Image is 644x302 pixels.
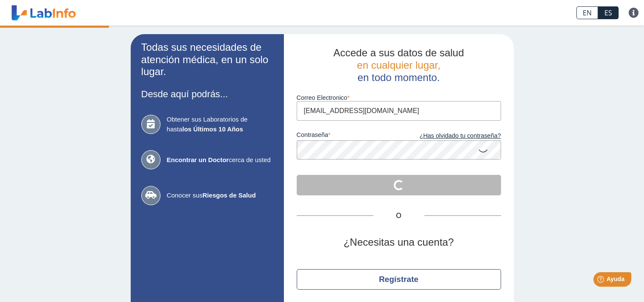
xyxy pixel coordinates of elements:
a: ES [598,6,618,19]
span: O [373,211,424,221]
label: Correo Electronico [297,94,501,101]
span: Accede a sus datos de salud [333,47,464,58]
h2: Todas sus necesidades de atención médica, en un solo lugar. [141,41,273,78]
a: EN [576,6,598,19]
span: Obtener sus Laboratorios de hasta [167,115,273,134]
span: cerca de usted [167,155,273,165]
b: los Últimos 10 Años [182,125,243,133]
iframe: Help widget launcher [568,269,635,293]
span: Conocer sus [167,191,273,200]
b: Riesgos de Salud [203,192,256,199]
span: en todo momento. [358,72,440,83]
span: en cualquier lugar, [357,59,440,71]
h2: ¿Necesitas una cuenta? [297,236,501,249]
b: Encontrar un Doctor [167,156,229,163]
label: contraseña [297,131,399,141]
button: Regístrate [297,269,501,290]
h3: Desde aquí podrás... [141,89,273,99]
a: ¿Has olvidado tu contraseña? [399,131,501,141]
